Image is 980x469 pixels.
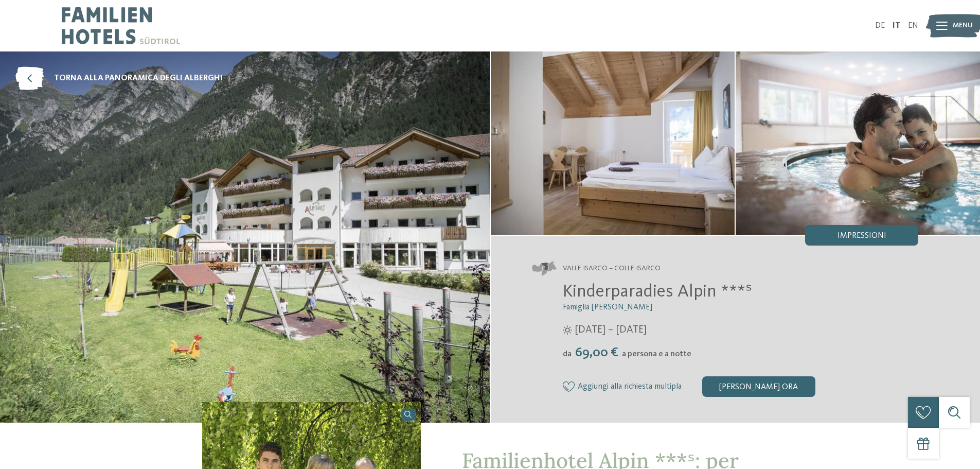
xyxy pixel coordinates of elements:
a: DE [875,22,885,30]
img: Il family hotel a Vipiteno per veri intenditori [491,51,735,235]
span: a persona e a notte [622,350,691,358]
span: Impressioni [838,232,886,240]
span: Valle Isarco – Colle Isarco [563,264,661,274]
span: Menu [953,21,973,31]
a: IT [893,22,900,30]
a: torna alla panoramica degli alberghi [15,67,223,90]
span: Famiglia [PERSON_NAME] [563,303,652,311]
span: da [563,350,572,358]
span: torna alla panoramica degli alberghi [54,73,223,84]
a: EN [908,22,918,30]
span: Kinderparadies Alpin ***ˢ [563,283,752,301]
img: Il family hotel a Vipiteno per veri intenditori [736,51,980,235]
span: Aggiungi alla richiesta multipla [578,383,682,392]
span: [DATE] – [DATE] [575,323,647,337]
div: [PERSON_NAME] ora [702,376,815,397]
span: 69,00 € [573,346,621,359]
i: Orari d'apertura estate [563,325,572,335]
